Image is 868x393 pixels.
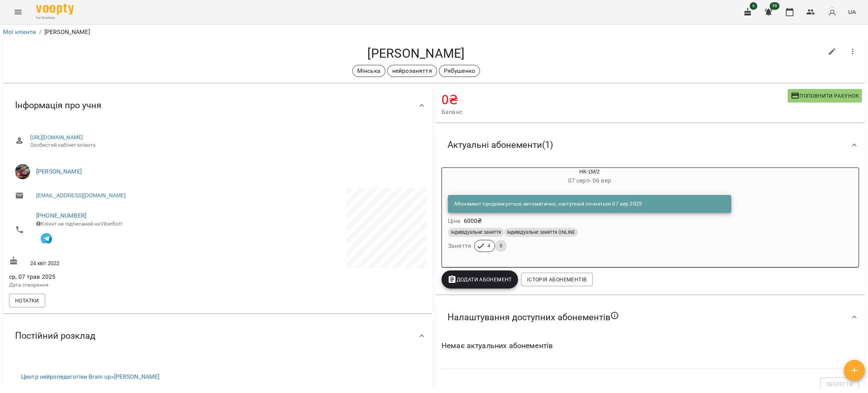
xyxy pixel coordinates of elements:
[442,168,737,261] button: НК-1М/207 серп- 06 верАбонемент продовжується автоматично, наступний почнеться 07 вер 2025Ціна600...
[848,8,856,16] span: UA
[568,177,611,184] span: 07 серп - 06 вер
[30,141,420,149] span: Особистий кабінет клієнта
[504,229,578,236] span: індивідуальне заняття ONLINE
[770,2,779,10] span: 38
[442,107,788,117] span: Баланс
[36,221,122,227] span: Клієнт не підписаний на ViberBot!
[444,66,475,75] p: Рябушенко
[36,4,74,15] img: Voopty Logo
[3,28,36,35] a: Мої клієнти
[448,275,512,284] span: Додати Абонемент
[39,28,41,37] li: /
[9,46,823,61] h4: [PERSON_NAME]
[3,28,865,37] nav: breadcrumb
[9,3,27,21] button: Menu
[36,212,86,219] a: [PHONE_NUMBER]
[9,281,216,289] p: Дата створення
[788,89,862,103] button: Поповнити рахунок
[21,373,160,380] a: Центр нейропедагогіки Brain up»[PERSON_NAME]
[442,340,859,352] h6: Немає актуальних абонементів
[9,272,216,281] span: ср, 07 трав 2025
[442,92,788,107] h4: 0 ₴
[521,273,593,286] button: Історія абонементів
[36,227,57,248] button: Клієнт підписаний на VooptyBot
[15,296,39,305] span: Нотатки
[436,126,865,164] div: Актуальні абонементи(1)
[3,86,432,125] div: Інформація про учня
[464,216,482,226] p: 6000 ₴
[36,192,125,199] a: [EMAIL_ADDRESS][DOMAIN_NAME]
[448,216,461,226] h6: Ціна
[527,275,587,284] span: Історія абонементів
[3,316,432,355] div: Постійний розклад
[448,311,619,323] span: Налаштування доступних абонементів
[44,28,90,37] p: [PERSON_NAME]
[454,197,642,211] div: Абонемент продовжується автоматично, наступний почнеться 07 вер 2025
[41,233,52,244] img: Telegram
[15,164,30,179] img: Філіпських Анна
[9,294,45,307] button: Нотатки
[36,15,74,20] span: For Business
[483,243,495,249] span: 4
[495,243,507,249] span: 5
[352,65,385,77] div: Мінська
[448,241,471,251] h6: Заняття
[442,168,737,186] div: НК-1М/2
[15,330,95,342] span: Постійний розклад
[8,255,218,269] div: 24 квіт 2022
[827,7,837,17] img: avatar_s.png
[448,229,504,236] span: індивідуальне заняття
[750,2,757,10] span: 6
[845,5,859,19] button: UA
[30,134,83,140] a: [URL][DOMAIN_NAME]
[442,270,518,289] button: Додати Абонемент
[357,66,381,75] p: Мінська
[15,100,101,111] span: Інформація про учня
[610,311,619,320] svg: Якщо не обрано жодного, клієнт зможе побачити всі публічні абонементи
[36,168,82,175] a: [PERSON_NAME]
[791,91,859,100] span: Поповнити рахунок
[387,65,437,77] div: нейрозаняття
[439,65,480,77] div: Рябушенко
[392,66,432,75] p: нейрозаняття
[436,298,865,337] div: Налаштування доступних абонементів
[448,139,553,151] span: Актуальні абонементи ( 1 )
